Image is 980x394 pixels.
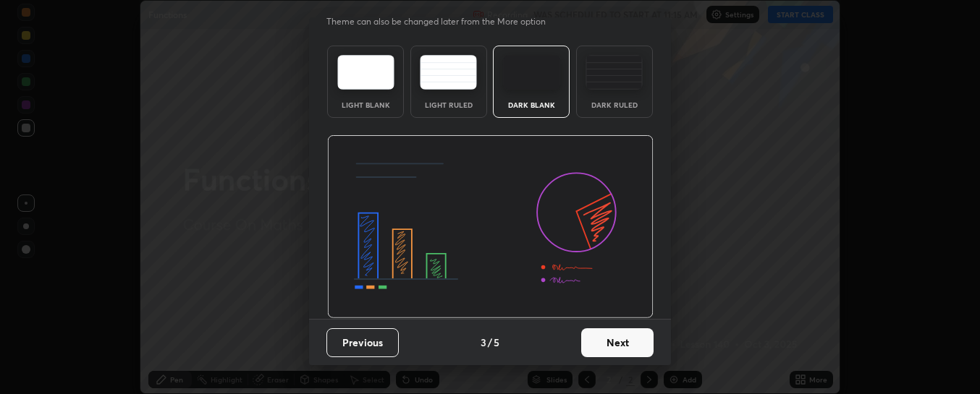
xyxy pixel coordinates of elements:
img: lightRuledTheme.5fabf969.svg [420,55,477,90]
div: Dark Blank [502,101,560,108]
h4: 5 [494,335,499,350]
div: Light Blank [337,101,394,108]
p: Theme can also be changed later from the More option [326,15,561,28]
div: Light Ruled [420,101,478,108]
button: Next [581,328,654,357]
img: lightTheme.e5ed3b09.svg [337,55,394,90]
h4: / [488,335,492,350]
img: darkRuledTheme.de295e13.svg [586,55,643,90]
div: Dark Ruled [586,101,643,108]
h4: 3 [481,335,486,350]
img: darkThemeBanner.d06ce4a2.svg [327,135,654,319]
button: Previous [326,328,399,357]
img: darkTheme.f0cc69e5.svg [503,55,560,90]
